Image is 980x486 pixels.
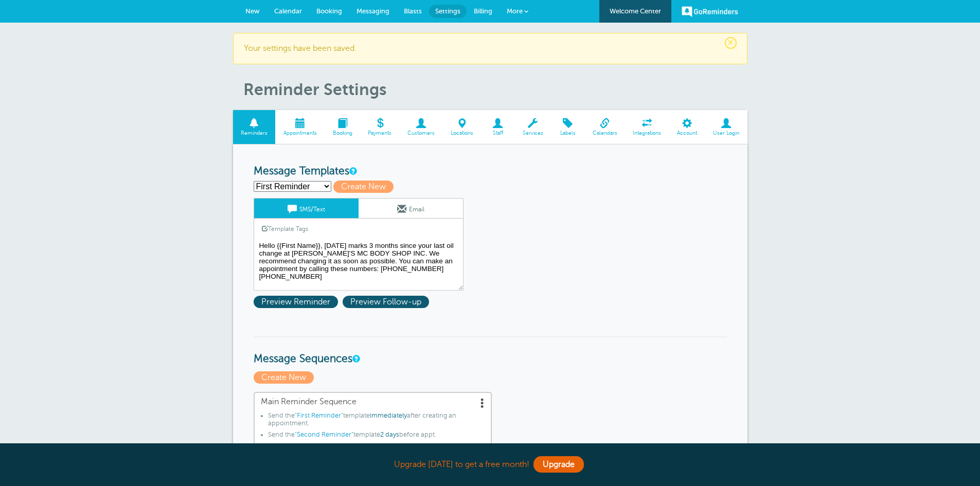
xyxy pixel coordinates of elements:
p: Your settings have been saved. [244,44,737,53]
a: SMS/Text [254,199,359,218]
a: Labels [551,110,584,145]
h3: Message Templates [254,165,727,178]
a: Booking [325,110,360,145]
a: Email [359,199,463,218]
a: Services [514,110,551,145]
span: Messaging [357,7,389,15]
textarea: Hello {{First Name}}, [DATE] marks 3 months since your last oil change at [PERSON_NAME]'S MC BODY... [254,239,464,291]
a: User Login [705,110,747,145]
a: Staff [481,110,514,145]
a: Template Tags [254,219,316,239]
a: Upgrade [533,456,584,473]
span: Staff [486,130,509,136]
a: Account [669,110,705,145]
a: Preview Follow-up [343,297,432,307]
span: Booking [316,7,342,15]
span: Customers [405,130,438,136]
span: Blasts [404,7,422,15]
a: Payments [360,110,400,145]
a: Message Sequences allow you to setup multiple reminder schedules that can use different Message T... [352,355,359,362]
a: Integrations [625,110,669,145]
span: Labels [556,130,579,136]
span: Account [674,130,700,136]
span: Billing [474,7,492,15]
span: Create New [333,181,394,193]
h3: Message Sequences [254,336,727,366]
span: immediately [370,412,407,419]
span: "First Reminder" [295,412,343,419]
span: Integrations [630,130,664,136]
h1: Reminder Settings [243,80,747,99]
span: Calendar [274,7,302,15]
a: Preview Reminder [254,297,343,307]
span: Preview Follow-up [343,296,429,308]
a: Create New [254,373,316,382]
span: Booking [330,130,355,136]
span: Locations [448,130,476,136]
a: Main Reminder Sequence Send the"First Reminder"templateimmediatelyafter creating an appointment.S... [254,392,492,447]
a: Locations [443,110,482,145]
a: This is the wording for your reminder and follow-up messages. You can create multiple templates i... [349,168,355,174]
span: User Login [710,130,742,136]
span: × [725,37,737,49]
span: More [507,7,523,15]
a: Customers [400,110,443,145]
a: Create New [333,182,398,191]
span: Settings [435,7,460,15]
span: Appointments [280,130,319,136]
span: Payments [365,130,395,136]
span: Reminders [238,130,271,136]
li: Send the template after creating an appointment. [268,412,485,431]
span: "Second Reminder" [295,431,353,438]
a: Calendars [584,110,625,145]
a: Appointments [275,110,325,145]
span: Create New [254,371,314,384]
span: Main Reminder Sequence [261,397,485,407]
span: Services [520,130,546,136]
span: Calendars [590,130,620,136]
span: Preview Reminder [254,296,338,308]
span: New [245,7,260,15]
a: Settings [429,5,467,18]
span: 2 days [380,431,399,438]
div: Upgrade [DATE] to get a free month! [233,454,747,476]
li: Send the template before appt. [268,431,485,442]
